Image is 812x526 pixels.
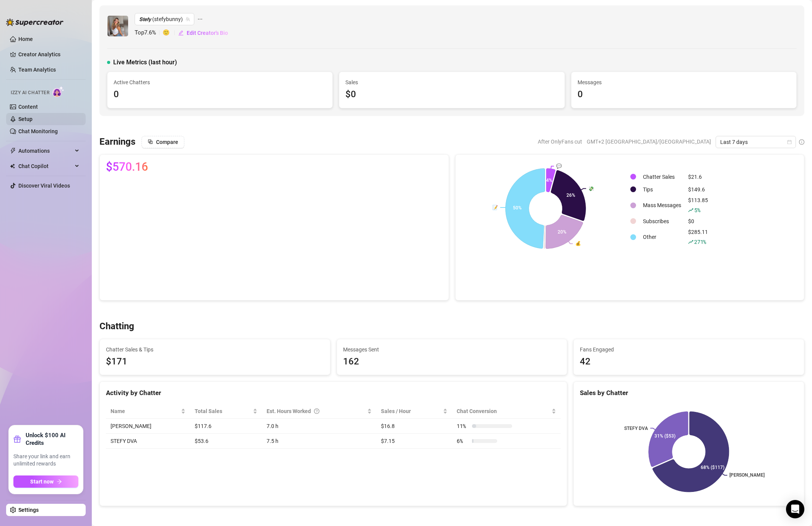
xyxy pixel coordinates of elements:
div: Activity by Chatter [106,388,561,398]
td: $117.6 [190,419,262,434]
span: rise [688,207,693,213]
td: [PERSON_NAME] [106,419,190,434]
img: 𝙎𝙩𝙚𝙛𝙮 (@stefybunny) [107,16,128,36]
td: $16.8 [376,419,452,434]
a: Discover Viral Videos [18,183,70,189]
td: STEFY DVA [106,434,190,449]
div: 0 [578,87,790,102]
div: $21.6 [688,173,708,181]
td: $7.15 [376,434,452,449]
div: $149.6 [688,185,708,194]
h3: Chatting [99,320,134,333]
span: Last 7 days [720,136,791,148]
text: STEFY DVA [625,426,648,431]
a: Settings [18,507,39,513]
span: Chat Conversion [457,407,550,415]
span: $570.16 [106,161,148,173]
text: 💰 [575,240,581,246]
span: Messages Sent [343,345,561,354]
div: $285.11 [688,228,708,246]
span: Top 7.6 % [135,28,163,38]
th: Sales / Hour [376,404,452,419]
a: Content [18,104,38,110]
div: $0 [345,87,558,102]
th: Total Sales [190,404,262,419]
span: question-circle [314,407,319,415]
div: Sales by Chatter [580,388,798,398]
strong: Unlock $100 AI Credits [26,431,78,447]
div: Est. Hours Worked [267,407,366,415]
td: 7.5 h [262,434,376,449]
button: Edit Creator's Bio [178,27,228,39]
span: Start now [30,479,54,485]
td: 7.0 h [262,419,376,434]
a: Home [18,36,33,42]
div: 0 [114,87,326,102]
span: thunderbolt [10,148,16,154]
span: Active Chatters [114,78,326,87]
span: Edit Creator's Bio [187,30,228,36]
span: ellipsis [197,13,203,25]
span: 5 % [694,206,700,214]
span: After OnlyFans cut [538,136,582,147]
td: Mass Messages [640,196,684,214]
span: Izzy AI Chatter [11,89,49,96]
span: Chatter Sales & Tips [106,345,324,354]
span: Live Metrics (last hour) [113,58,177,67]
span: 11 % [457,422,469,430]
th: Name [106,404,190,419]
span: 6 % [457,437,469,445]
span: Total Sales [195,407,251,415]
img: logo-BBDzfeDw.svg [6,18,63,26]
text: 📝 [492,204,498,210]
a: Creator Analytics [18,48,80,60]
span: 🙂 [163,28,178,38]
span: Automations [18,145,73,157]
span: team [186,17,190,21]
div: $113.85 [688,196,708,214]
span: arrow-right [57,479,62,484]
span: Chat Copilot [18,160,73,172]
td: Subscribes [640,215,684,227]
td: $53.6 [190,434,262,449]
span: rise [688,239,693,245]
td: Tips [640,183,684,195]
text: [PERSON_NAME] [730,473,765,478]
div: 162 [343,354,561,369]
button: Start nowarrow-right [13,475,78,488]
span: gift [13,435,21,443]
span: Messages [578,78,790,87]
span: Fans Engaged [580,345,798,354]
span: 𝙎𝙩𝙚𝙛𝙮 (stefybunny) [139,13,190,25]
span: GMT+2 [GEOGRAPHIC_DATA]/[GEOGRAPHIC_DATA] [587,136,711,147]
a: Setup [18,116,33,122]
th: Chat Conversion [452,404,561,419]
span: 271 % [694,238,706,245]
td: Other [640,228,684,246]
span: Sales / Hour [381,407,441,415]
div: 42 [580,354,798,369]
span: info-circle [799,139,804,145]
img: Chat Copilot [10,163,15,169]
span: Share your link and earn unlimited rewards [13,453,78,468]
span: $171 [106,354,324,369]
img: AI Chatter [52,86,64,97]
span: block [148,139,153,144]
button: Compare [142,136,184,148]
span: calendar [787,140,792,144]
span: Sales [345,78,558,87]
a: Chat Monitoring [18,128,58,134]
span: edit [178,30,184,36]
text: 💬 [556,163,562,169]
span: Compare [156,139,178,145]
span: Name [111,407,179,415]
a: Team Analytics [18,67,56,73]
text: 💸 [588,185,594,191]
div: $0 [688,217,708,225]
h3: Earnings [99,136,135,148]
div: Open Intercom Messenger [786,500,804,518]
td: Chatter Sales [640,171,684,183]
